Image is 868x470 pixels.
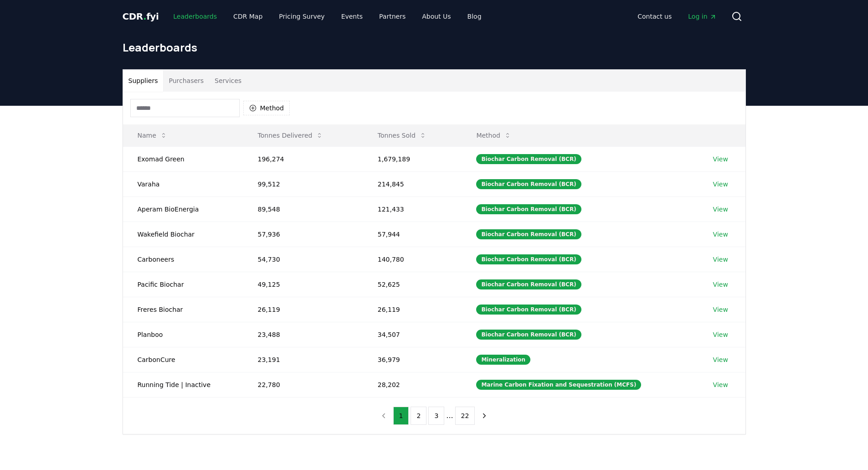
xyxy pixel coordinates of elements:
[243,322,363,347] td: 23,488
[123,322,243,347] td: Planboo
[713,230,728,239] a: View
[688,12,716,21] span: Log in
[123,222,243,247] td: Wakefield Biochar
[372,8,413,25] a: Partners
[713,155,728,164] a: View
[476,305,581,315] div: Biochar Carbon Removal (BCR)
[209,70,247,92] button: Services
[393,407,409,425] button: 1
[123,146,243,171] td: Exomad Green
[163,70,209,92] button: Purchasers
[123,196,243,222] td: Aperam BioEnergia
[411,407,426,425] button: 2
[415,8,458,25] a: About Us
[363,146,462,171] td: 1,679,189
[243,372,363,397] td: 22,780
[460,8,489,25] a: Blog
[363,297,462,322] td: 26,119
[123,297,243,322] td: Freres Biochar
[630,8,679,25] a: Contact us
[713,355,728,364] a: View
[251,126,331,145] button: Tonnes Delivered
[334,8,370,25] a: Events
[713,380,728,389] a: View
[476,154,581,164] div: Biochar Carbon Removal (BCR)
[272,8,332,25] a: Pricing Survey
[476,179,581,189] div: Biochar Carbon Removal (BCR)
[363,247,462,272] td: 140,780
[123,247,243,272] td: Carboneers
[123,372,243,397] td: Running Tide | Inactive
[123,347,243,372] td: CarbonCure
[243,101,290,115] button: Method
[363,372,462,397] td: 28,202
[243,146,363,171] td: 196,274
[476,330,581,340] div: Biochar Carbon Removal (BCR)
[243,347,363,372] td: 23,191
[363,196,462,222] td: 121,433
[428,407,444,425] button: 3
[477,407,492,425] button: next page
[455,407,475,425] button: 22
[713,180,728,189] a: View
[363,347,462,372] td: 36,979
[363,171,462,196] td: 214,845
[713,305,728,314] a: View
[243,297,363,322] td: 26,119
[476,279,581,289] div: Biochar Carbon Removal (BCR)
[143,11,146,22] span: .
[243,247,363,272] td: 54,730
[476,254,581,264] div: Biochar Carbon Removal (BCR)
[476,355,530,365] div: Mineralization
[123,272,243,297] td: Pacific Biochar
[130,126,175,145] button: Name
[243,171,363,196] td: 99,512
[123,10,159,23] a: CDR.fyi
[476,204,581,214] div: Biochar Carbon Removal (BCR)
[166,8,224,25] a: Leaderboards
[681,8,724,25] a: Log in
[363,222,462,247] td: 57,944
[123,171,243,196] td: Varaha
[446,410,453,421] li: ...
[363,272,462,297] td: 52,625
[363,322,462,347] td: 34,507
[630,8,724,25] nav: Main
[370,126,434,145] button: Tonnes Sold
[476,380,641,390] div: Marine Carbon Fixation and Sequestration (MCFS)
[123,70,164,92] button: Suppliers
[123,40,746,55] h1: Leaderboards
[713,280,728,289] a: View
[469,126,519,145] button: Method
[243,222,363,247] td: 57,936
[713,205,728,214] a: View
[123,11,159,22] span: CDR fyi
[243,196,363,222] td: 89,548
[476,229,581,239] div: Biochar Carbon Removal (BCR)
[166,8,488,25] nav: Main
[243,272,363,297] td: 49,125
[713,330,728,339] a: View
[713,255,728,264] a: View
[226,8,270,25] a: CDR Map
